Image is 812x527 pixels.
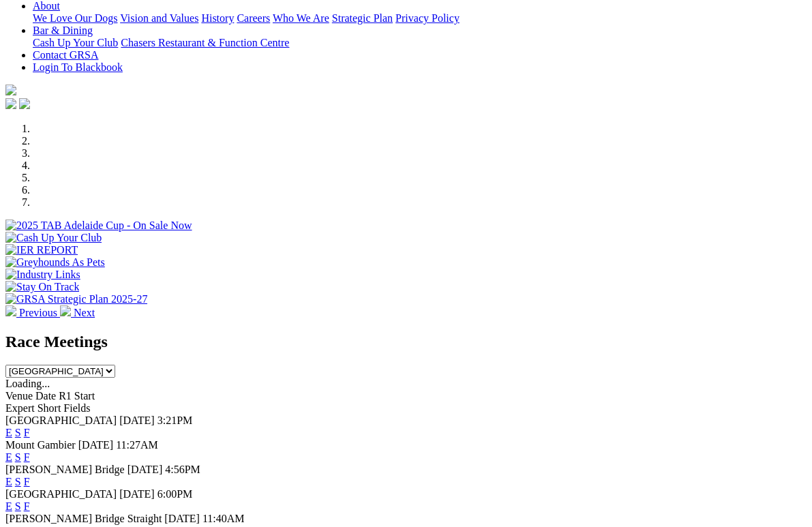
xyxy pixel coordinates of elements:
a: Strategic Plan [332,12,393,24]
img: 2025 TAB Adelaide Cup - On Sale Now [5,220,192,232]
span: [PERSON_NAME] Bridge Straight [5,513,162,524]
span: [PERSON_NAME] Bridge [5,464,125,475]
img: chevron-right-pager-white.svg [60,305,71,316]
span: Fields [63,402,90,414]
img: Cash Up Your Club [5,232,102,244]
a: F [24,427,30,438]
a: Login To Blackbook [33,61,123,73]
h2: Race Meetings [5,333,807,351]
span: 11:27AM [116,439,158,451]
a: Privacy Policy [395,12,460,24]
img: Stay On Track [5,281,79,293]
span: Venue [5,390,33,402]
a: Cash Up Your Club [33,37,118,48]
img: IER REPORT [5,244,78,256]
a: S [15,427,21,438]
a: E [5,427,12,438]
span: [DATE] [78,439,114,451]
a: F [24,500,30,512]
div: About [33,12,807,25]
img: Industry Links [5,269,80,281]
div: Bar & Dining [33,37,807,49]
img: GRSA Strategic Plan 2025-27 [5,293,147,305]
img: logo-grsa-white.png [5,85,16,95]
a: Vision and Values [120,12,198,24]
a: History [201,12,234,24]
a: We Love Our Dogs [33,12,117,24]
a: Careers [237,12,270,24]
a: S [15,476,21,487]
a: Next [60,307,95,318]
span: [GEOGRAPHIC_DATA] [5,415,117,426]
a: S [15,451,21,463]
a: Contact GRSA [33,49,98,61]
span: Loading... [5,378,50,389]
img: Greyhounds As Pets [5,256,105,269]
a: F [24,451,30,463]
span: Short [37,402,61,414]
a: Chasers Restaurant & Function Centre [121,37,289,48]
span: R1 Start [59,390,95,402]
span: Previous [19,307,57,318]
span: 3:21PM [157,415,193,426]
img: facebook.svg [5,98,16,109]
span: Mount Gambier [5,439,76,451]
a: E [5,451,12,463]
a: E [5,476,12,487]
span: [DATE] [164,513,200,524]
span: 4:56PM [165,464,200,475]
a: Bar & Dining [33,25,93,36]
a: S [15,500,21,512]
span: [DATE] [119,415,155,426]
img: chevron-left-pager-white.svg [5,305,16,316]
span: [DATE] [119,488,155,500]
a: Previous [5,307,60,318]
a: E [5,500,12,512]
span: Date [35,390,56,402]
a: Who We Are [273,12,329,24]
span: [DATE] [127,464,163,475]
span: Next [74,307,95,318]
span: 11:40AM [202,513,245,524]
span: Expert [5,402,35,414]
a: F [24,476,30,487]
span: [GEOGRAPHIC_DATA] [5,488,117,500]
span: 6:00PM [157,488,193,500]
img: twitter.svg [19,98,30,109]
